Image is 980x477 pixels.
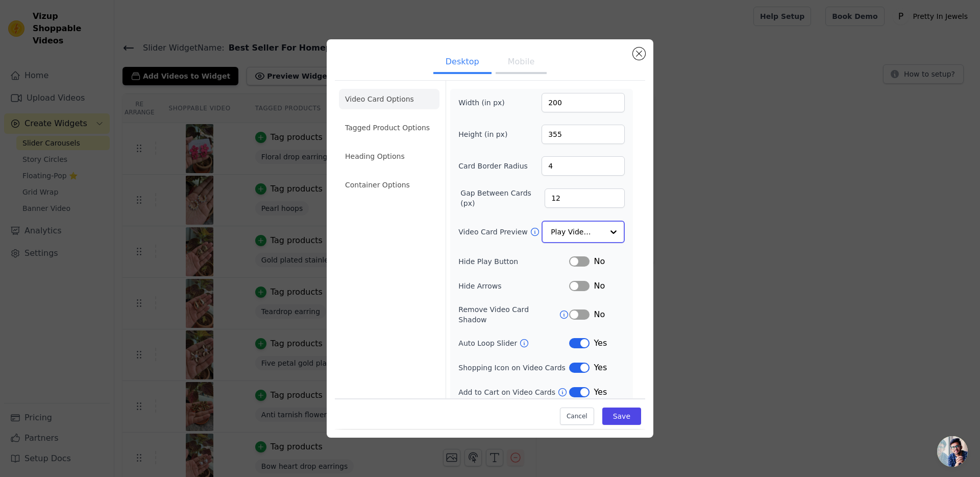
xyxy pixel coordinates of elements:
label: Shopping Icon on Video Cards [458,363,569,373]
label: Add to Cart on Video Cards [458,387,557,397]
span: Yes [594,337,607,349]
label: Video Card Preview [458,227,529,237]
span: No [594,308,605,321]
span: Yes [594,362,607,374]
label: Gap Between Cards (px) [460,188,545,208]
li: Video Card Options [339,89,439,109]
li: Container Options [339,175,439,195]
label: Height (in px) [458,129,514,139]
label: Hide Play Button [458,256,569,267]
label: Remove Video Card Shadow [458,304,559,325]
span: No [594,280,605,292]
label: Card Border Radius [458,161,528,171]
button: Save [602,408,641,425]
button: Mobile [496,52,547,74]
li: Heading Options [339,146,439,166]
div: Open chat [937,436,968,467]
li: Tagged Product Options [339,117,439,138]
label: Auto Loop Slider [458,338,519,348]
button: Desktop [433,52,492,74]
button: Close modal [633,47,645,60]
span: Yes [594,386,607,398]
span: No [594,255,605,268]
button: Cancel [560,408,594,425]
label: Hide Arrows [458,281,569,291]
label: Width (in px) [458,98,514,108]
